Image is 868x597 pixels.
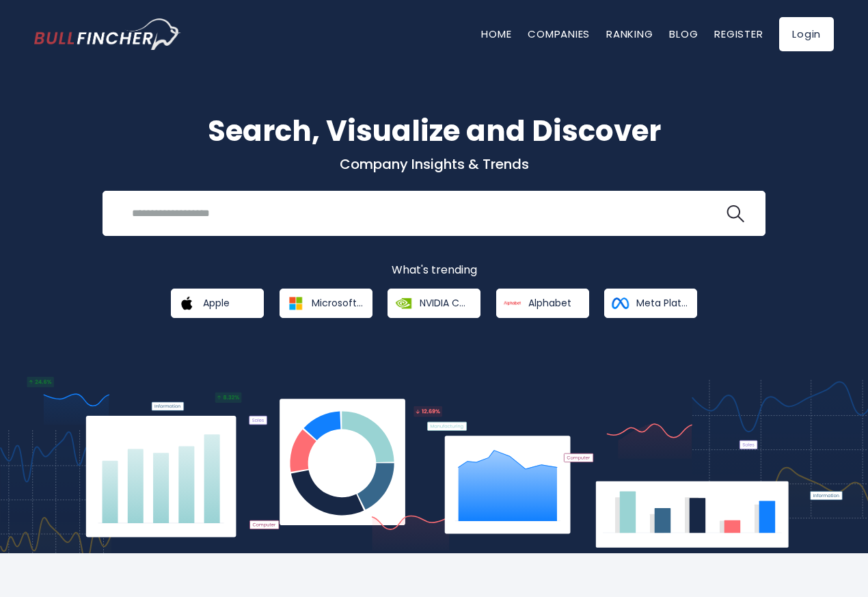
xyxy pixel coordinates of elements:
a: Companies [528,27,590,41]
a: NVIDIA Corporation [388,289,480,318]
img: bullfincher logo [34,18,181,50]
span: Microsoft Corporation [312,297,363,309]
a: Apple [171,289,264,318]
a: Home [481,27,511,41]
a: Ranking [606,27,653,41]
span: Meta Platforms [636,297,688,309]
span: Apple [203,297,230,309]
h1: Search, Visualize and Discover [34,109,834,152]
a: Register [714,27,763,41]
p: What's trending [34,263,834,278]
a: Login [779,17,834,51]
span: NVIDIA Corporation [420,297,471,309]
a: Meta Platforms [604,289,697,318]
a: Microsoft Corporation [280,289,372,318]
p: Company Insights & Trends [34,155,834,173]
img: search icon [727,205,744,223]
span: Alphabet [528,297,571,309]
a: Alphabet [496,289,589,318]
a: Go to homepage [34,18,181,50]
a: Blog [669,27,698,41]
